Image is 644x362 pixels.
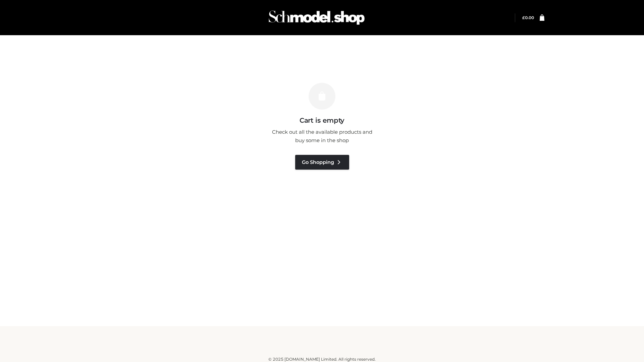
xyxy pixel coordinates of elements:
[266,4,367,31] img: Schmodel Admin 964
[522,15,534,20] bdi: 0.00
[295,155,349,170] a: Go Shopping
[522,15,534,20] a: £0.00
[115,116,529,124] h3: Cart is empty
[522,15,525,20] span: £
[268,128,376,145] p: Check out all the available products and buy some in the shop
